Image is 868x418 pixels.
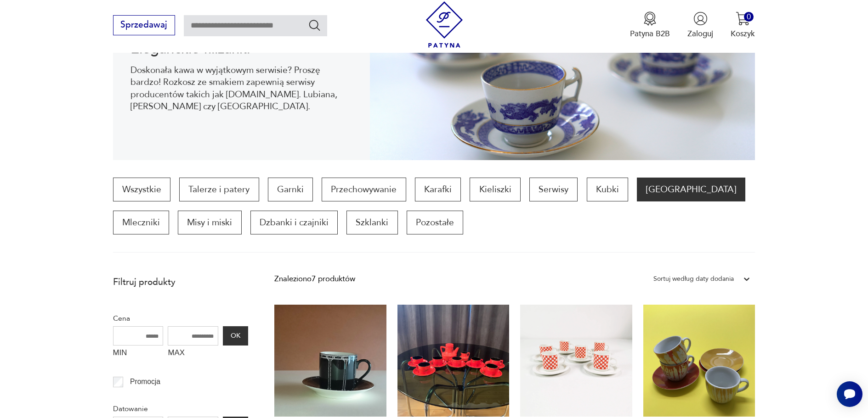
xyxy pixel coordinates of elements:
[529,178,578,201] a: Serwisy
[731,11,755,39] button: 0Koszyk
[687,28,713,39] p: Zaloguj
[113,276,248,288] p: Filtruj produkty
[630,28,670,39] p: Patyna B2B
[113,312,248,324] p: Cena
[274,273,355,285] div: Znaleziono 7 produktów
[630,11,670,39] button: Patyna B2B
[407,211,463,234] a: Pozostałe
[308,18,321,32] button: Szukaj
[130,376,160,388] p: Promocja
[113,211,169,234] a: Mleczniki
[643,11,657,26] img: Ikona medalu
[250,211,338,234] a: Dzbanki i czajniki
[130,42,352,56] h1: Eleganckie filiżanki
[113,15,175,35] button: Sprzedawaj
[693,11,708,26] img: Ikonka użytkownika
[837,381,862,407] iframe: Smartsupp widget button
[736,11,750,26] img: Ikona koszyka
[322,178,406,201] a: Przechowywanie
[415,178,461,201] a: Karafki
[653,273,734,285] div: Sortuj według daty dodania
[113,22,175,29] a: Sprzedawaj
[637,178,745,201] a: [GEOGRAPHIC_DATA]
[421,1,468,48] img: Patyna - sklep z meblami i dekoracjami vintage
[223,326,248,346] button: OK
[470,178,520,201] a: Kieliszki
[731,28,755,39] p: Koszyk
[587,178,628,201] a: Kubki
[113,346,164,363] label: MIN
[179,178,259,201] a: Talerze i patery
[744,12,754,22] div: 0
[346,211,397,234] a: Szklanki
[630,11,670,39] a: Ikona medaluPatyna B2B
[178,211,241,234] a: Misy i miski
[687,11,713,39] button: Zaloguj
[168,346,218,363] label: MAX
[113,178,170,201] a: Wszystkie
[113,403,248,415] p: Datowanie
[130,64,352,113] p: Doskonała kawa w wyjątkowym serwisie? Proszę bardzo! Rozkosz ze smakiem zapewnią serwisy producen...
[268,178,313,201] a: Garnki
